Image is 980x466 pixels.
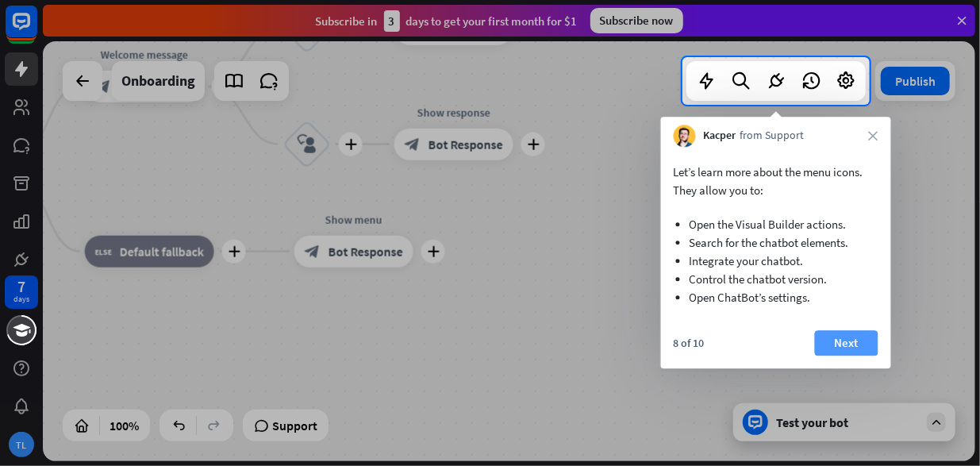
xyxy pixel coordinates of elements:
span: from Support [740,129,805,144]
li: Search for the chatbot elements. [690,233,863,252]
li: Open ChatBot’s settings. [690,288,863,306]
span: Kacper [704,129,736,144]
button: Open LiveChat chat widget [13,6,60,54]
li: Control the chatbot version. [690,270,863,288]
li: Open the Visual Builder actions. [690,215,863,233]
div: 8 of 10 [674,336,705,350]
p: Let’s learn more about the menu icons. They allow you to: [674,163,878,199]
button: Next [815,330,878,356]
i: close [869,131,878,141]
li: Integrate your chatbot. [690,252,863,270]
